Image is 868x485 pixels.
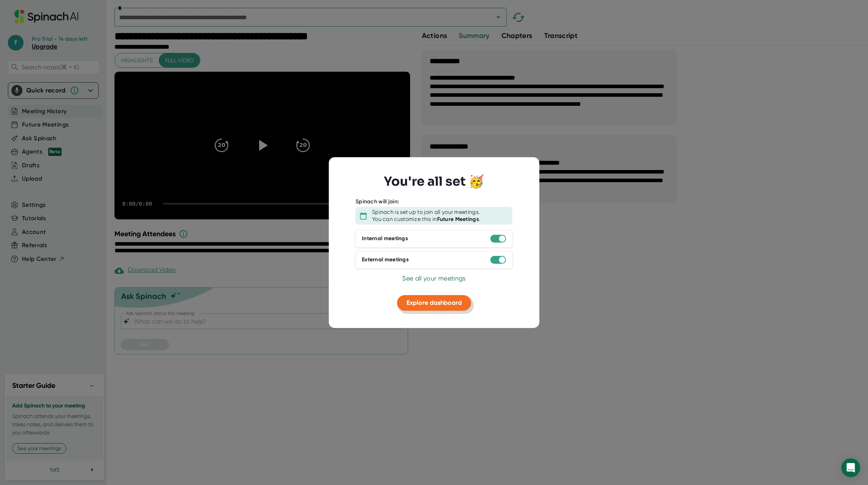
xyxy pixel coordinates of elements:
button: Explore dashboard [397,295,471,311]
button: See all your meetings [402,274,465,283]
div: You can customize this in . [372,216,480,223]
div: Spinach will join: [356,198,399,205]
div: Spinach is set up to join all your meetings. [372,209,479,216]
span: Explore dashboard [407,299,462,306]
b: Future Meetings [437,216,479,223]
h3: You're all set 🥳 [384,174,484,189]
div: Internal meetings [362,235,408,242]
span: See all your meetings [402,275,465,282]
div: External meetings [362,257,409,264]
div: Open Intercom Messenger [841,458,860,477]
